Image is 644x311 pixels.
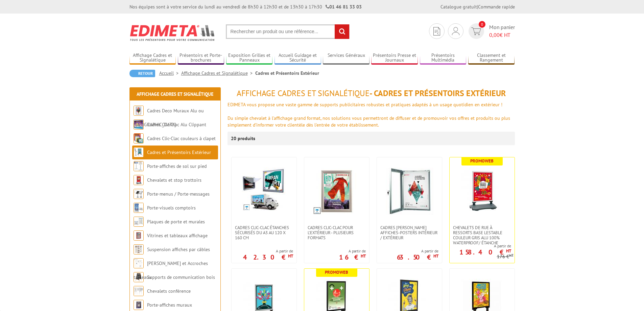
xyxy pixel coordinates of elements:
[147,302,192,308] a: Porte-affiches muraux
[147,274,215,280] a: Supports de communication bois
[440,3,515,10] div: |
[243,248,293,254] span: A partir de
[147,177,201,183] a: Chevalets et stop trottoirs
[147,288,191,294] a: Chevalets conférence
[181,70,255,76] a: Affichage Cadres et Signalétique
[440,4,477,10] a: Catalogue gratuit
[243,255,293,259] p: 42.30 €
[450,225,515,245] a: Chevalets de rue à ressorts base lestable couleur Gris Alu 100% waterproof/ étanche
[147,219,205,225] a: Plaques de porte et murales
[129,20,216,45] img: Edimeta
[304,225,369,240] a: Cadres Clic-Clac pour l'extérieur - PLUSIEURS FORMATS
[228,115,515,128] div: Du simple chevalet à l'affichage grand format, nos solutions vous permettront de diffuser et de p...
[134,260,208,280] a: [PERSON_NAME] et Accroches tableaux
[420,52,467,64] a: Présentoirs Multimédia
[228,101,515,108] div: EDIMETA vous propose une vaste gamme de supports publicitaires robustes et pratiques adaptés à un...
[470,158,494,164] b: Promoweb
[147,232,208,239] a: Vitrines et tableaux affichage
[433,253,438,259] sup: HT
[147,246,210,252] a: Suspension affiches par câbles
[489,23,515,39] span: Mon panier
[231,132,256,145] p: 20 produits
[397,248,438,254] span: A partir de
[452,27,459,35] img: devis rapide
[371,52,418,64] a: Présentoirs Presse et Journaux
[339,248,366,254] span: A partir de
[467,23,515,39] a: devis rapide 0 Mon panier 0,00€ HT
[497,254,514,259] p: 176 €
[134,106,144,116] img: Cadres Deco Muraux Alu ou Bois
[226,52,273,64] a: Exposition Grilles et Panneaux
[232,225,296,240] a: Cadres Clic-Clac étanches sécurisés du A3 au 120 x 160 cm
[178,52,224,64] a: Présentoirs et Porte-brochures
[159,70,181,76] a: Accueil
[235,225,293,240] span: Cadres Clic-Clac étanches sécurisés du A3 au 120 x 160 cm
[377,225,442,240] a: Cadres [PERSON_NAME] affiches-posters intérieur / extérieur
[147,163,207,169] a: Porte-affiches de sol sur pied
[308,225,366,240] span: Cadres Clic-Clac pour l'extérieur - PLUSIEURS FORMATS
[147,135,216,141] a: Cadres Clic-Clac couleurs à clapet
[137,91,213,97] a: Affichage Cadres et Signalétique
[323,52,369,64] a: Services Généraux
[386,168,433,215] img: Cadres vitrines affiches-posters intérieur / extérieur
[134,161,144,171] img: Porte-affiches de sol sur pied
[134,147,144,157] img: Cadres et Présentoirs Extérieur
[335,24,349,39] input: rechercher
[326,4,362,10] strong: 01 46 81 33 03
[478,4,515,10] a: Commande rapide
[339,255,366,259] p: 16 €
[147,205,196,211] a: Porte-visuels comptoirs
[509,253,514,258] sup: HT
[134,258,144,268] img: Cimaises et Accroches tableaux
[134,175,144,185] img: Chevalets et stop trottoirs
[255,70,319,76] li: Cadres et Présentoirs Extérieur
[228,89,515,98] h1: - Cadres et Présentoirs Extérieur
[237,88,369,98] span: Affichage Cadres et Signalétique
[361,253,366,259] sup: HT
[275,52,321,64] a: Accueil Guidage et Sécurité
[147,191,210,197] a: Porte-menus / Porte-messages
[288,253,293,259] sup: HT
[134,108,204,128] a: Cadres Deco Muraux Alu ou [GEOGRAPHIC_DATA]
[433,27,440,36] img: devis rapide
[471,27,481,35] img: devis rapide
[134,217,144,227] img: Plaques de porte et murales
[134,244,144,254] img: Suspension affiches par câbles
[313,168,360,215] img: Cadres Clic-Clac pour l'extérieur - PLUSIEURS FORMATS
[134,286,144,296] img: Chevalets conférence
[506,248,511,254] sup: HT
[147,149,211,155] a: Cadres et Présentoirs Extérieur
[397,255,438,259] p: 63.50 €
[459,250,511,254] p: 158.40 €
[479,21,485,28] span: 0
[129,52,176,64] a: Affichage Cadres et Signalétique
[226,24,350,39] input: Rechercher un produit ou une référence...
[489,31,515,39] span: € HT
[134,189,144,199] img: Porte-menus / Porte-messages
[453,225,511,245] span: Chevalets de rue à ressorts base lestable couleur Gris Alu 100% waterproof/ étanche
[468,52,515,64] a: Classement et Rangement
[380,225,438,240] span: Cadres [PERSON_NAME] affiches-posters intérieur / extérieur
[450,243,511,249] span: A partir de
[325,269,348,275] b: Promoweb
[129,70,155,77] a: Retour
[134,203,144,213] img: Porte-visuels comptoirs
[489,31,500,38] span: 0,00
[242,168,286,212] img: Cadres Clic-Clac étanches sécurisés du A3 au 120 x 160 cm
[134,133,144,143] img: Cadres Clic-Clac couleurs à clapet
[134,230,144,241] img: Vitrines et tableaux affichage
[458,168,506,215] img: Chevalets de rue à ressorts base lestable couleur Gris Alu 100% waterproof/ étanche
[134,300,144,310] img: Porte-affiches muraux
[147,121,206,128] a: Cadres Clic-Clac Alu Clippant
[129,3,362,10] div: Nos équipes sont à votre service du lundi au vendredi de 8h30 à 12h30 et de 13h30 à 17h30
